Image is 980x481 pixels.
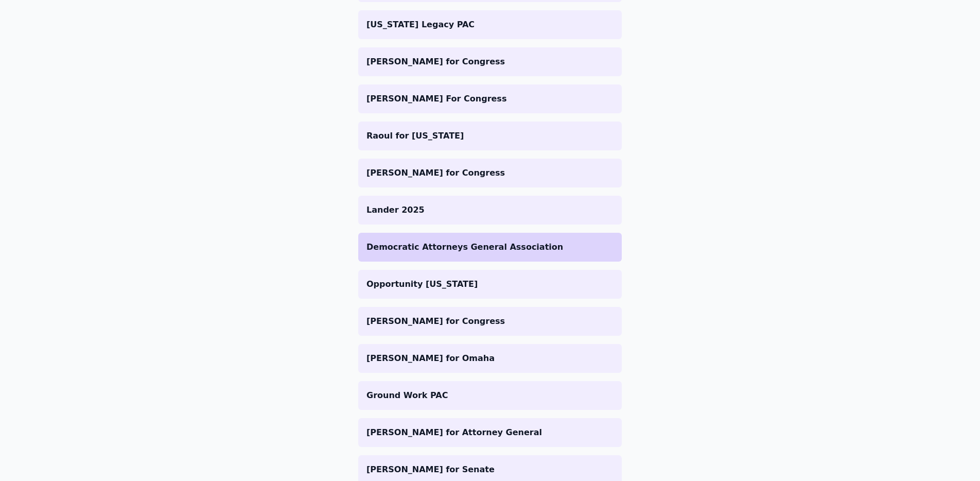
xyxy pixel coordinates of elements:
[358,122,622,150] a: Raoul for [US_STATE]
[366,241,614,253] p: Democratic Attorneys General Association
[358,344,622,373] a: [PERSON_NAME] for Omaha
[358,84,622,113] a: [PERSON_NAME] For Congress
[366,426,614,439] p: [PERSON_NAME] for Attorney General
[366,130,614,142] p: Raoul for [US_STATE]
[366,19,614,31] p: [US_STATE] Legacy PAC
[366,56,614,68] p: [PERSON_NAME] for Congress
[366,278,614,290] p: Opportunity [US_STATE]
[358,418,622,447] a: [PERSON_NAME] for Attorney General
[366,167,614,179] p: [PERSON_NAME] for Congress
[358,307,622,336] a: [PERSON_NAME] for Congress
[358,159,622,187] a: [PERSON_NAME] for Congress
[358,47,622,76] a: [PERSON_NAME] for Congress
[366,204,614,216] p: Lander 2025
[366,352,614,365] p: [PERSON_NAME] for Omaha
[366,389,614,402] p: Ground Work PAC
[366,93,614,105] p: [PERSON_NAME] For Congress
[366,463,614,476] p: [PERSON_NAME] for Senate
[358,196,622,225] a: Lander 2025
[358,10,622,39] a: [US_STATE] Legacy PAC
[358,270,622,299] a: Opportunity [US_STATE]
[358,381,622,410] a: Ground Work PAC
[358,233,622,262] a: Democratic Attorneys General Association
[366,315,614,328] p: [PERSON_NAME] for Congress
